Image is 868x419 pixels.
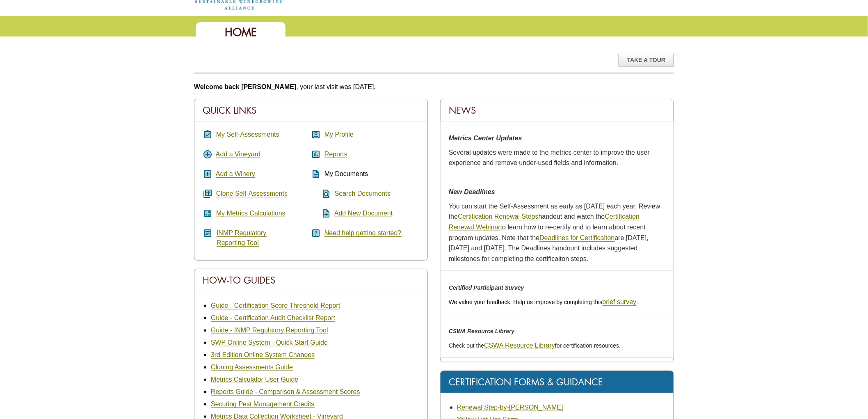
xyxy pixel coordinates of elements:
[216,190,288,197] a: Clone Self-Assessments
[441,99,674,121] div: News
[457,404,563,411] a: Renewal Step-by-[PERSON_NAME]
[216,151,260,158] a: Add a Vineyard
[619,53,674,67] div: Take A Tour
[539,234,614,242] a: Deadlines for Certificaiton
[311,130,321,140] i: account_box
[211,314,335,322] a: Guide - Certification Audit Checklist Report
[203,169,212,179] i: add_box
[211,401,315,408] a: Securing Pest Management Credits
[211,364,293,371] a: Cloning Assessments Guide
[194,83,297,90] b: Welcome back [PERSON_NAME]
[449,342,621,349] span: Check out the for certification resources.
[324,131,354,138] a: My Profile
[194,269,427,291] div: How-To Guides
[449,135,522,142] strong: Metrics Center Updates
[203,228,212,238] i: article
[203,130,212,140] i: assignment_turned_in
[335,190,391,197] a: Search Documents
[449,188,495,195] strong: New Deadlines
[216,170,255,178] a: Add a Winery
[484,342,555,349] a: CSWA Resource Library
[458,213,539,220] a: Certification Renewal Steps
[324,229,402,237] a: Need help getting started?
[203,189,212,199] i: queue
[449,149,650,167] span: Several updates were made to the metrics center to improve the user experience and remove under-u...
[603,298,637,306] a: brief survey
[311,169,321,179] i: description
[194,99,427,121] div: Quick Links
[217,229,267,247] a: INMP RegulatoryReporting Tool
[311,228,321,238] i: help_center
[311,189,331,199] i: find_in_page
[203,149,212,159] i: add_circle
[194,82,674,92] p: , your last visit was [DATE].
[216,210,286,217] a: My Metrics Calculations
[211,327,328,334] a: Guide - INMP Regulatory Reporting Tool
[203,208,212,218] i: calculate
[449,299,638,305] span: We value your feedback. Help us improve by completing this .
[449,213,640,231] a: Certification Renewal Webinar
[334,210,393,217] a: Add New Document
[324,170,368,177] span: My Documents
[449,201,665,264] p: You can start the Self-Assessment as early as [DATE] each year. Review the handout and watch the ...
[311,149,321,159] i: assessment
[225,25,257,39] span: Home
[441,371,674,393] div: Certification Forms & Guidance
[449,284,524,291] em: Certified Participant Survey
[311,208,331,218] i: note_add
[211,388,360,396] a: Reports Guide - Comparison & Assessment Scores
[324,151,347,158] a: Reports
[449,328,515,334] em: CSWA Resource Library
[211,339,328,346] a: SWP Online System - Quick Start Guide
[211,351,315,359] a: 3rd Edition Online System Changes
[216,131,279,138] a: My Self-Assessments
[211,302,340,309] a: Guide - Certification Score Threshold Report
[211,376,298,383] a: Metrics Calculator User Guide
